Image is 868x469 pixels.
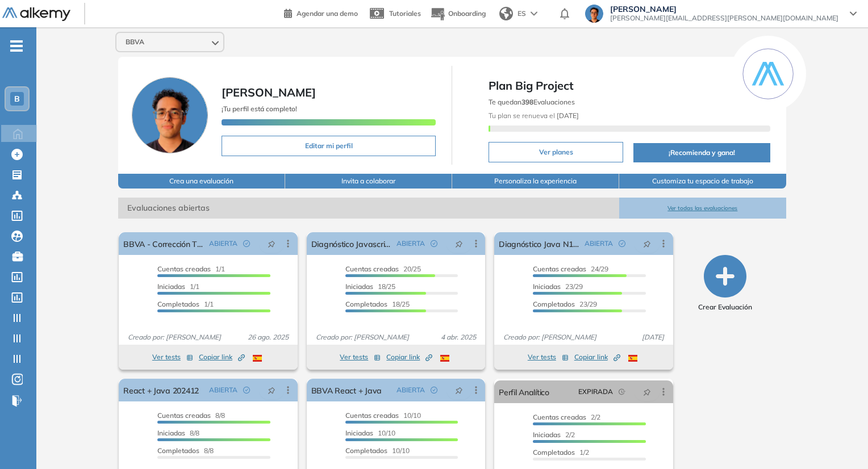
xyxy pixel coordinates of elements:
span: BBVA [126,37,144,47]
b: 398 [521,98,533,106]
span: pushpin [643,387,651,396]
span: 20/25 [345,265,421,273]
span: 1/2 [533,448,589,457]
span: 8/8 [157,446,214,455]
span: 10/10 [345,446,410,455]
span: Iniciadas [157,282,185,291]
span: Tu plan se renueva el [489,111,579,120]
span: ABIERTA [209,238,237,249]
span: Creado por: [PERSON_NAME] [311,332,414,342]
button: pushpin [446,381,471,399]
span: Cuentas creadas [533,265,586,273]
span: Completados [345,446,387,455]
span: ABIERTA [209,385,237,395]
a: Diagnóstico Java N1 y N2 [499,232,579,255]
button: ¡Recomienda y gana! [633,143,770,162]
span: 23/29 [533,282,583,291]
a: Perfil Analítico [499,380,549,403]
b: [DATE] [555,111,579,120]
img: arrow [531,11,537,16]
span: Completados [157,300,199,308]
button: Ver planes [489,142,623,162]
button: Copiar link [574,350,620,364]
span: pushpin [268,239,276,248]
span: Creado por: [PERSON_NAME] [123,332,226,342]
span: 23/29 [533,300,597,308]
span: 8/8 [157,429,199,437]
span: 8/8 [157,411,225,420]
button: Crear Evaluación [698,255,752,312]
button: Editar mi perfil [222,136,436,156]
span: Completados [533,300,575,308]
button: Ver tests [152,350,193,364]
span: Completados [533,448,575,457]
span: Evaluaciones abiertas [118,198,619,219]
span: 4 abr. 2025 [436,332,481,342]
button: pushpin [635,383,660,401]
span: pushpin [455,386,463,395]
span: 2/2 [533,413,600,421]
span: check-circle [431,240,437,247]
a: Agendar una demo [284,6,358,19]
img: Logo [2,7,70,22]
button: Copiar link [386,350,432,364]
span: Cuentas creadas [345,411,399,420]
span: Cuentas creadas [533,413,586,421]
span: ABIERTA [397,385,425,395]
span: [PERSON_NAME] [610,5,838,14]
img: ESP [628,355,637,362]
span: [PERSON_NAME] [222,85,316,99]
button: Invita a colaborar [285,174,452,189]
img: ESP [253,355,262,362]
span: Creado por: [PERSON_NAME] [499,332,601,342]
span: Iniciadas [345,282,373,291]
button: Onboarding [430,2,486,26]
a: Diagnóstico Javascript N1 y N2 [311,232,392,255]
span: pushpin [455,239,463,248]
button: Personaliza la experiencia [452,174,619,189]
span: ¡Tu perfil está completo! [222,104,297,113]
button: pushpin [446,235,471,253]
a: React + Java 202412 [123,379,199,401]
span: Tutoriales [389,9,421,18]
span: field-time [619,388,625,395]
span: Iniciadas [533,282,561,291]
button: Customiza tu espacio de trabajo [619,174,786,189]
span: check-circle [243,387,250,393]
span: 10/10 [345,411,421,420]
span: check-circle [431,387,437,393]
a: BBVA React + Java [311,379,382,401]
span: Crear Evaluación [698,302,752,312]
span: Completados [157,446,199,455]
span: check-circle [619,240,625,247]
span: pushpin [643,239,651,248]
span: Completados [345,300,387,308]
span: pushpin [268,386,276,395]
a: BBVA - Corrección TPI Javascript N2 Wave 1 [123,232,204,255]
button: pushpin [259,235,284,253]
button: Ver todas las evaluaciones [619,198,786,219]
span: 18/25 [345,282,395,291]
span: Cuentas creadas [157,265,211,273]
span: [PERSON_NAME][EMAIL_ADDRESS][PERSON_NAME][DOMAIN_NAME] [610,14,838,23]
img: ESP [440,355,449,362]
span: Copiar link [386,352,432,362]
span: ABIERTA [585,238,613,249]
button: Ver tests [528,350,569,364]
span: Iniciadas [533,430,561,439]
span: Onboarding [448,9,486,18]
img: Foto de perfil [132,77,208,153]
img: world [499,7,513,20]
span: Plan Big Project [489,77,770,94]
span: 10/10 [345,429,395,437]
i: - [10,45,23,47]
span: B [14,94,20,103]
span: 24/29 [533,265,608,273]
span: Cuentas creadas [345,265,399,273]
span: 1/1 [157,282,199,291]
button: Crea una evaluación [118,174,285,189]
span: Cuentas creadas [157,411,211,420]
span: ES [518,9,526,19]
span: 1/1 [157,300,214,308]
span: Copiar link [199,352,245,362]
